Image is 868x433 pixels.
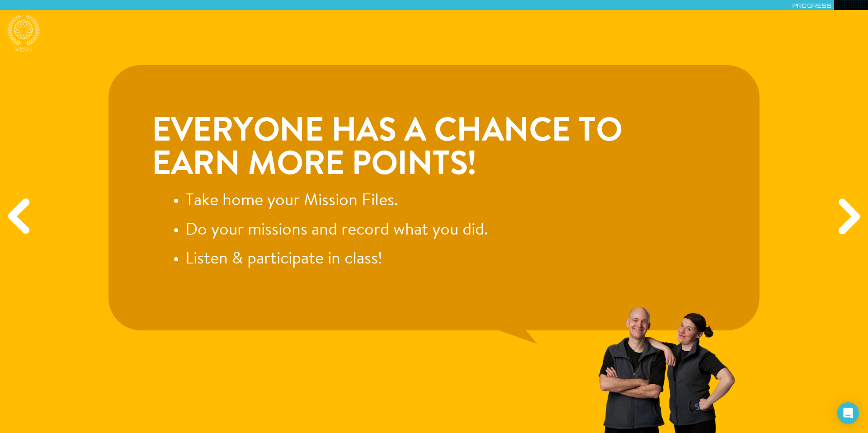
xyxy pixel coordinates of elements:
li: Do your missions and record what you did. [185,221,716,241]
div: Open Intercom Messenger [837,402,859,424]
img: ian_sara_lean_questioning-24f9edc84f6866578dbd17d6d194a844.png [593,303,738,433]
li: Take home your Mission Files. [185,191,716,212]
span: Menu [14,46,33,55]
h3: Everyone has a chance to earn more points! [152,116,716,183]
li: Listen & participate in class! [185,249,716,270]
a: Menu [7,15,40,55]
